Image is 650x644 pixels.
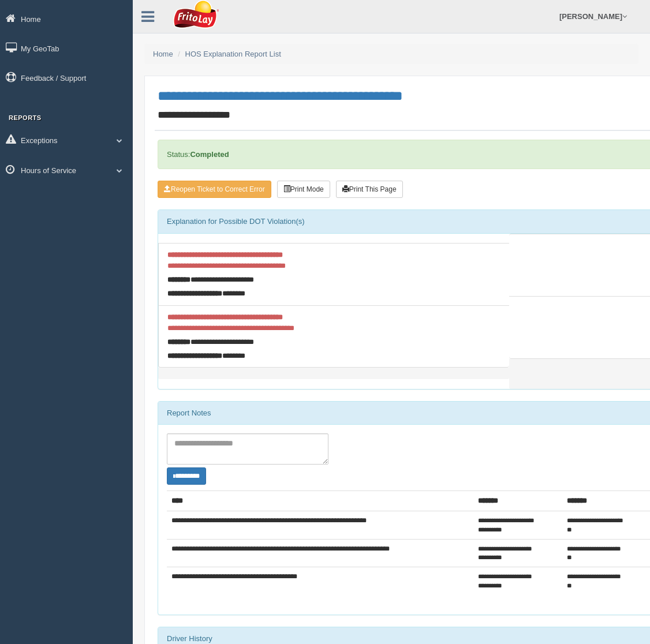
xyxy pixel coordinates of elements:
a: HOS Explanation Report List [185,50,281,58]
strong: Completed [190,150,229,159]
button: Print This Page [336,181,403,198]
button: Change Filter Options [167,467,206,485]
button: Print Mode [277,181,330,198]
button: Reopen Ticket [158,181,271,198]
a: Home [153,50,173,58]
